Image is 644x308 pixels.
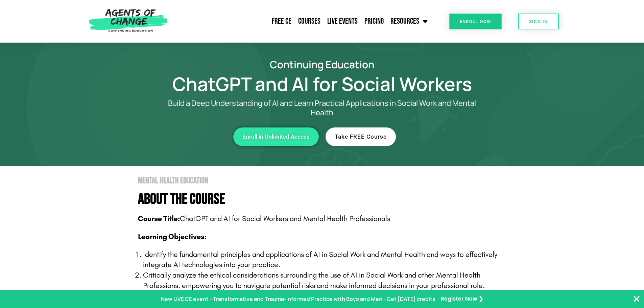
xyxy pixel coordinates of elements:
a: Resources [387,13,431,30]
h2: Continuing Education [129,60,515,69]
a: Free CE [268,13,295,30]
p: Critically analyze the ethical considerations surrounding the use of AI in Social Work and other ... [143,270,515,291]
p: New LIVE CE event - Transformative and Trauma-informed Practice with Boys and Men - Get [DATE] cr... [161,294,435,304]
span: Take FREE Course [335,134,387,140]
a: Courses [295,13,324,30]
a: Register Now ❯ [441,294,483,304]
span: SIGN IN [529,19,548,24]
span: Enroll in Unlimited Access [242,134,310,140]
a: SIGN IN [518,14,559,29]
a: Enroll Now [449,14,502,29]
p: Build a Deep Understanding of AI and Learn Practical Applications in Social Work and Mental Health [157,98,488,117]
h4: About The Course [138,192,515,207]
p: ChatGPT and AI for Social Workers and Mental Health Professionals [138,214,515,224]
button: Close Banner [633,295,641,303]
a: Enroll in Unlimited Access [233,127,319,146]
b: Learning Objectives: [138,232,207,241]
h1: ChatGPT and AI for Social Workers [129,76,515,92]
nav: Menu [171,13,431,30]
a: Pricing [361,13,387,30]
h2: Mental Health Education [138,176,515,185]
a: Take FREE Course [326,127,396,146]
span: Enroll Now [460,19,491,24]
b: Course Title: [138,214,180,223]
p: Identify the fundamental principles and applications of AI in Social Work and Mental Health and w... [143,250,515,270]
a: Live Events [324,13,361,30]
